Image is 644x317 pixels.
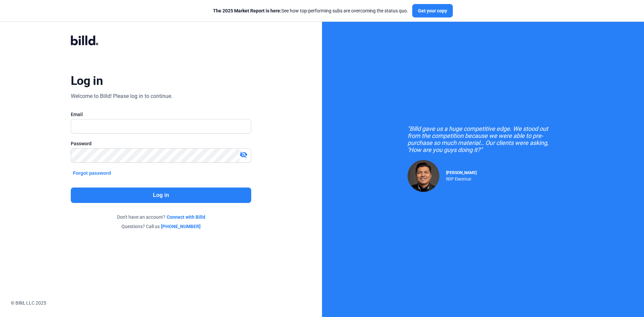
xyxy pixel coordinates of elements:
div: Log in [71,73,103,88]
div: Email [71,111,251,118]
span: The 2025 Market Report is here: [213,8,281,13]
div: RDP Electrical [446,175,477,181]
div: Questions? Call us [71,223,251,230]
a: [PHONE_NUMBER] [161,223,201,230]
div: Password [71,140,251,147]
div: Don't have an account? [71,214,251,220]
button: Get your copy [412,4,453,17]
a: Connect with Billd [167,214,205,220]
mat-icon: visibility_off [239,151,248,159]
button: Forgot password [71,169,113,177]
span: [PERSON_NAME] [446,170,477,175]
div: See how top-performing subs are overcoming the status quo. [213,7,408,14]
button: Log in [71,188,251,203]
div: "Billd gave us a huge competitive edge. We stood out from the competition because we were able to... [408,125,558,153]
img: Raul Pacheco [408,160,439,192]
div: Welcome to Billd! Please log in to continue. [71,92,172,100]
